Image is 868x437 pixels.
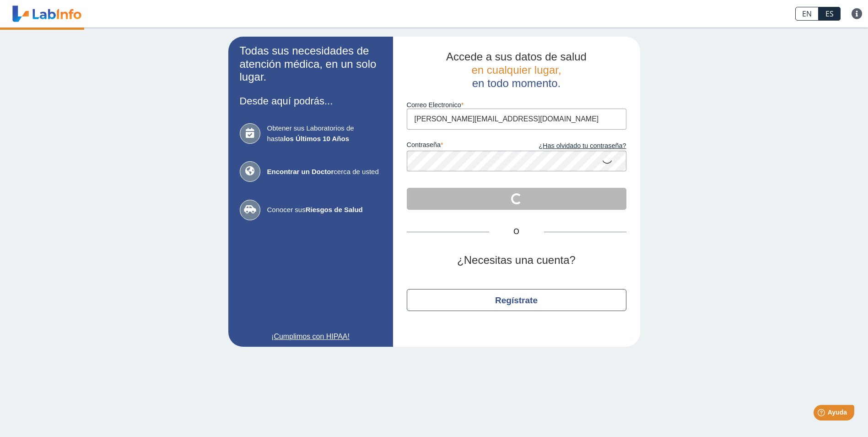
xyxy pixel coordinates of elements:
[407,289,626,311] button: Regístrate
[446,50,587,63] span: Accede a sus datos de salud
[787,401,858,427] iframe: Help widget launcher
[284,135,349,142] b: los Últimos 10 Años
[267,167,382,177] span: cerca de usted
[795,7,819,21] a: EN
[267,123,382,144] span: Obtener sus Laboratorios de hasta
[306,206,363,213] b: Riesgos de Salud
[407,254,626,267] h2: ¿Necesitas una cuenta?
[517,141,626,151] a: ¿Has olvidado tu contraseña?
[240,44,382,84] h2: Todas sus necesidades de atención médica, en un solo lugar.
[819,7,841,21] a: ES
[472,77,561,89] span: en todo momento.
[407,141,517,151] label: contraseña
[471,64,561,76] span: en cualquier lugar,
[240,95,382,107] h3: Desde aquí podrás...
[267,205,382,215] span: Conocer sus
[489,226,544,237] span: O
[267,168,334,175] b: Encontrar un Doctor
[407,101,626,109] label: Correo Electronico
[240,331,382,342] a: ¡Cumplimos con HIPAA!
